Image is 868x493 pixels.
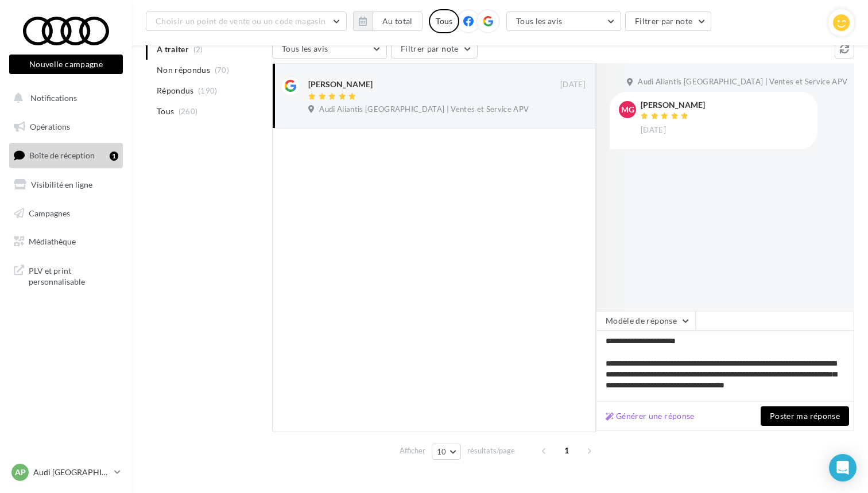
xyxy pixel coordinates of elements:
a: Boîte de réception1 [7,143,125,168]
div: [PERSON_NAME] [641,101,705,109]
button: 10 [432,444,461,460]
a: Visibilité en ligne [7,173,125,197]
button: Notifications [7,86,121,110]
span: PLV et print personnalisable [29,263,118,288]
span: Tous [157,106,174,117]
span: (190) [198,86,218,95]
button: Générer une réponse [601,409,699,423]
span: Choisir un point de vente ou un code magasin [156,16,325,26]
a: PLV et print personnalisable [7,258,125,292]
a: Opérations [7,115,125,139]
span: mG [621,104,634,115]
span: (260) [179,107,198,116]
span: AP [15,467,26,478]
div: Tous [429,9,459,33]
span: Boîte de réception [29,150,95,160]
span: Tous les avis [516,16,563,26]
div: [PERSON_NAME] [308,79,373,90]
span: Tous les avis [282,44,328,53]
span: Non répondus [157,64,210,76]
span: Visibilité en ligne [31,180,92,189]
button: Poster ma réponse [761,406,849,426]
p: Audi [GEOGRAPHIC_DATA] 15 [33,467,110,478]
span: [DATE] [641,125,666,135]
button: Au total [373,11,423,31]
a: Médiathèque [7,230,125,254]
span: [DATE] [560,80,586,90]
span: Médiathèque [29,236,76,246]
span: (70) [215,65,229,75]
button: Filtrer par note [391,39,478,59]
div: Open Intercom Messenger [829,454,857,482]
div: 1 [110,152,118,161]
button: Tous les avis [506,11,621,31]
span: Opérations [30,122,70,131]
span: Afficher [400,445,425,456]
a: AP Audi [GEOGRAPHIC_DATA] 15 [9,461,123,483]
button: Au total [353,11,423,31]
span: résultats/page [467,445,515,456]
span: 10 [437,447,447,456]
button: Modèle de réponse [596,311,696,331]
button: Nouvelle campagne [9,55,123,74]
button: Filtrer par note [625,11,712,31]
a: Campagnes [7,201,125,226]
button: Choisir un point de vente ou un code magasin [146,11,347,31]
span: 1 [557,441,576,460]
span: Audi Aliantis [GEOGRAPHIC_DATA] | Ventes et Service APV [319,104,529,115]
span: Répondus [157,85,194,96]
button: Tous les avis [272,39,387,59]
span: Campagnes [29,208,70,218]
span: Notifications [30,93,77,103]
span: Audi Aliantis [GEOGRAPHIC_DATA] | Ventes et Service APV [638,77,847,87]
